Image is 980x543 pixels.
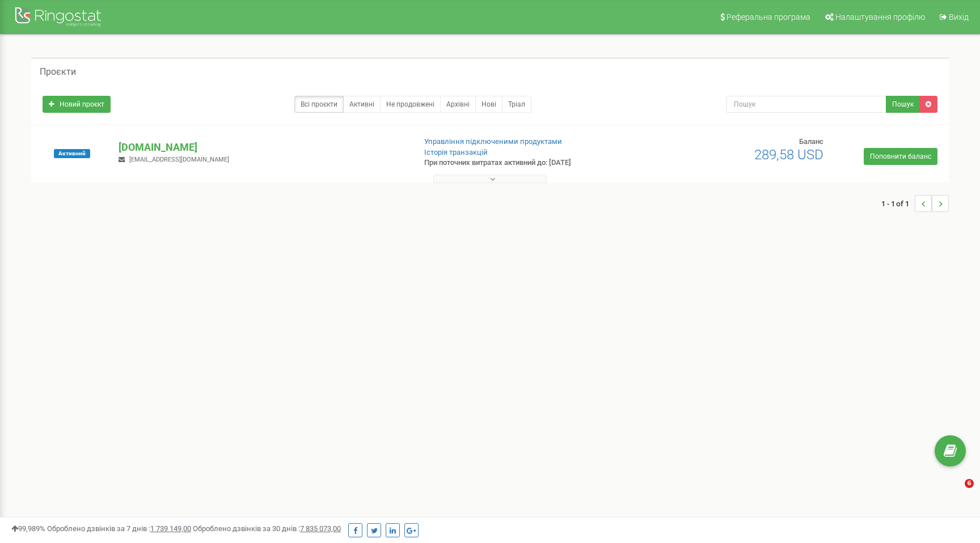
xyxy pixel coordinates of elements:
span: Вихід [949,12,969,22]
u: 1 739 149,00 [150,524,191,533]
span: 99,989% [11,524,45,533]
a: Активні [343,96,381,113]
button: Пошук [886,96,920,113]
span: [EMAIL_ADDRESS][DOMAIN_NAME] [129,156,229,163]
a: Архівні [440,96,476,113]
a: Поповнити баланс [864,148,937,165]
a: Тріал [502,96,531,113]
a: Не продовжені [380,96,441,113]
span: Налаштування профілю [835,12,925,22]
a: Всі проєкти [294,96,344,113]
span: Оброблено дзвінків за 7 днів : [47,524,191,533]
iframe: Intercom live chat [941,479,969,506]
a: Управління підключеними продуктами [424,137,562,146]
nav: ... [881,184,949,223]
span: Активний [54,149,90,158]
u: 7 835 073,00 [300,524,341,533]
a: Новий проєкт [43,96,111,113]
a: Історія транзакцій [424,148,488,156]
h5: Проєкти [40,67,76,77]
input: Пошук [726,96,886,113]
p: [DOMAIN_NAME] [119,140,405,155]
span: 6 [965,479,974,488]
span: 1 - 1 of 1 [881,195,915,212]
a: Нові [475,96,502,113]
span: 289,58 USD [754,147,823,163]
span: Реферальна програма [726,12,810,22]
span: Оброблено дзвінків за 30 днів : [193,524,341,533]
span: Баланс [799,137,823,146]
p: При поточних витратах активний до: [DATE] [424,158,635,168]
